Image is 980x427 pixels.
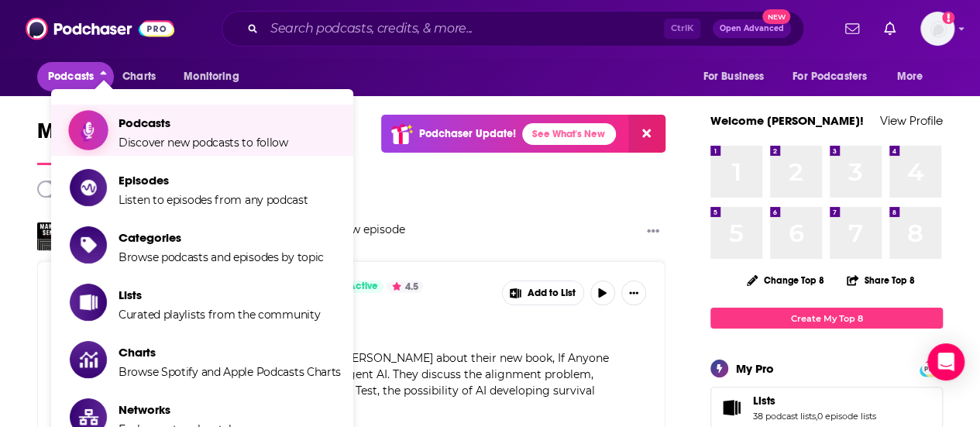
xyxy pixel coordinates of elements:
a: 0 episode lists [817,411,876,422]
span: Podcasts [119,115,288,130]
button: Show More Button [503,281,583,305]
button: Show More Button [641,222,665,242]
span: Categories [119,230,324,245]
span: Lists [119,288,320,302]
span: Curated playlists from the community [119,308,320,322]
img: Podchaser - Follow, Share and Rate Podcasts [26,14,174,43]
span: For Business [703,66,764,88]
span: Charts [119,345,341,360]
span: My Feed [37,118,119,153]
span: Open Advanced [720,25,784,33]
span: Discover new podcasts to follow [119,136,288,150]
a: Welcome [PERSON_NAME]! [710,113,864,128]
div: My Pro [736,361,774,376]
a: 38 podcast lists [753,411,816,422]
div: Search podcasts, credits, & more... [222,11,804,46]
span: Browse Spotify and Apple Podcasts Charts [119,365,341,379]
button: open menu [692,62,783,91]
span: Networks [119,402,263,417]
img: User Profile [920,12,954,46]
span: , [816,411,817,422]
a: Show notifications dropdown [839,15,865,42]
span: Episodes [119,173,308,188]
button: open menu [886,62,943,91]
span: For Podcasters [793,66,867,88]
span: Add to List [528,288,576,299]
button: Open AdvancedNew [713,19,791,38]
p: Podchaser Update! [419,127,516,140]
span: Monitoring [184,66,239,88]
span: Lists [753,394,775,408]
span: PRO [922,363,940,374]
a: My Feed [37,118,119,165]
img: Making Sense with Sam Harris [37,222,65,250]
span: Logged in as tfnewsroom [920,12,954,46]
a: Lists [753,394,876,408]
span: Charts [122,66,156,88]
svg: Add a profile image [942,12,954,24]
a: Create My Top 8 [710,308,943,329]
span: Ctrl K [664,19,700,39]
a: View Profile [880,113,943,128]
span: Podcasts [48,66,94,88]
a: PRO [922,362,940,374]
button: Change Top 8 [738,270,834,290]
a: See What's New [522,123,616,145]
button: Show More Button [621,281,646,305]
button: open menu [173,62,259,91]
button: Share Top 8 [846,265,916,295]
button: close menu [37,62,114,91]
span: New [762,9,790,24]
span: Listen to episodes from any podcast [119,193,308,207]
button: open menu [782,62,889,91]
span: Browse podcasts and episodes by topic [119,250,324,264]
div: Open Intercom Messenger [927,343,965,381]
a: Lists [716,397,747,418]
button: Show profile menu [920,12,954,46]
a: Show notifications dropdown [878,15,902,42]
span: More [897,66,923,88]
a: Charts [112,62,165,91]
a: New Releases & Guests Only [37,181,241,198]
button: 4.5 [387,281,423,293]
input: Search podcasts, credits, & more... [264,16,664,41]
